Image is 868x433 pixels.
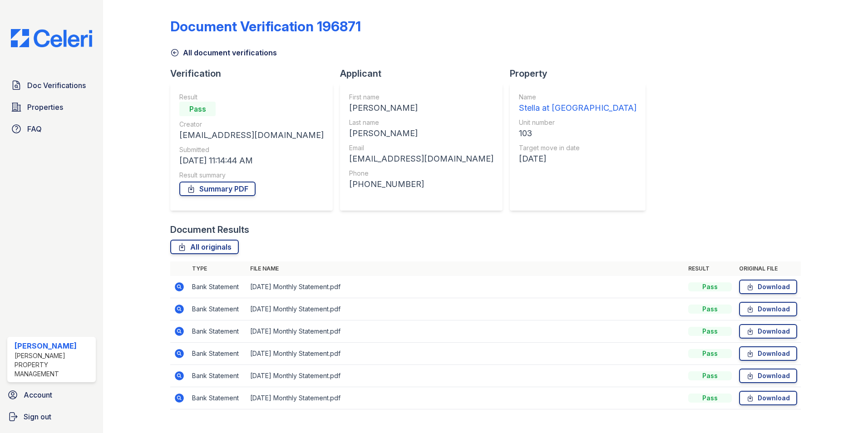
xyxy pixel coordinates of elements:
[4,408,99,426] a: Sign out
[739,369,797,383] a: Download
[247,298,685,320] td: [DATE] Monthly Statement.pdf
[739,280,797,294] a: Download
[7,98,96,116] a: Properties
[349,143,493,153] div: Email
[24,411,51,422] span: Sign out
[179,182,256,196] a: Summary PDF
[739,391,797,405] a: Download
[170,67,340,80] div: Verification
[685,261,735,276] th: Result
[27,102,63,113] span: Properties
[4,386,99,404] a: Account
[15,351,92,379] div: [PERSON_NAME] Property Management
[688,305,732,314] div: Pass
[179,120,324,129] div: Creator
[27,123,42,134] span: FAQ
[349,118,493,127] div: Last name
[247,343,685,365] td: [DATE] Monthly Statement.pdf
[179,154,324,167] div: [DATE] 11:14:44 AM
[688,327,732,336] div: Pass
[188,387,247,409] td: Bank Statement
[179,102,216,116] div: Pass
[739,346,797,361] a: Download
[349,127,493,140] div: [PERSON_NAME]
[247,276,685,298] td: [DATE] Monthly Statement.pdf
[7,120,96,138] a: FAQ
[349,93,493,102] div: First name
[15,340,92,351] div: [PERSON_NAME]
[340,67,510,80] div: Applicant
[519,143,636,153] div: Target move in date
[179,129,324,142] div: [EMAIL_ADDRESS][DOMAIN_NAME]
[247,261,685,276] th: File name
[247,320,685,343] td: [DATE] Monthly Statement.pdf
[688,371,732,380] div: Pass
[179,145,324,154] div: Submitted
[519,118,636,127] div: Unit number
[349,178,493,191] div: [PHONE_NUMBER]
[830,397,859,424] iframe: chat widget
[188,298,247,320] td: Bank Statement
[510,67,653,80] div: Property
[170,223,249,236] div: Document Results
[519,102,636,114] div: Stella at [GEOGRAPHIC_DATA]
[739,324,797,339] a: Download
[349,102,493,114] div: [PERSON_NAME]
[24,389,52,400] span: Account
[349,169,493,178] div: Phone
[519,127,636,140] div: 103
[188,365,247,387] td: Bank Statement
[188,320,247,343] td: Bank Statement
[247,387,685,409] td: [DATE] Monthly Statement.pdf
[739,302,797,316] a: Download
[688,394,732,403] div: Pass
[4,29,99,47] img: CE_Logo_Blue-a8612792a0a2168367f1c8372b55b34899dd931a85d93a1a3d3e32e68fde9ad4.png
[179,93,324,102] div: Result
[179,171,324,180] div: Result summary
[27,80,86,91] span: Doc Verifications
[349,153,493,165] div: [EMAIL_ADDRESS][DOMAIN_NAME]
[735,261,801,276] th: Original file
[519,93,636,102] div: Name
[170,240,239,254] a: All originals
[688,282,732,291] div: Pass
[7,76,96,94] a: Doc Verifications
[519,93,636,114] a: Name Stella at [GEOGRAPHIC_DATA]
[519,153,636,165] div: [DATE]
[188,343,247,365] td: Bank Statement
[688,349,732,358] div: Pass
[188,261,247,276] th: Type
[247,365,685,387] td: [DATE] Monthly Statement.pdf
[170,18,361,34] div: Document Verification 196871
[188,276,247,298] td: Bank Statement
[170,47,277,58] a: All document verifications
